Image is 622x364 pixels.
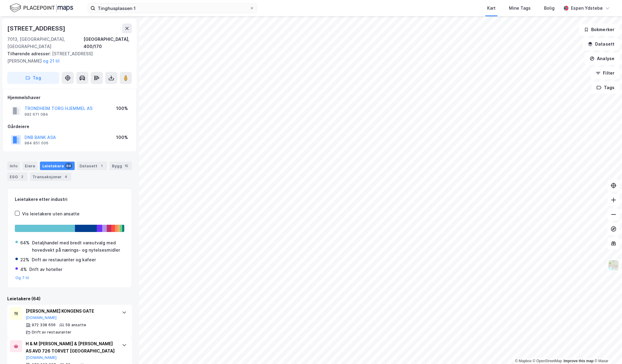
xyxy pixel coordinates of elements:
div: 64% [20,239,30,246]
div: 2 [19,174,25,180]
button: Og 7 til [15,275,29,280]
div: Leietakere (64) [7,295,132,302]
div: Bolig [544,5,555,12]
div: [GEOGRAPHIC_DATA], 400/170 [83,36,132,50]
div: Espen Ydstebø [571,5,603,12]
input: Søk på adresse, matrikkel, gårdeiere, leietakere eller personer [95,4,249,13]
button: [DOMAIN_NAME] [26,315,57,320]
div: 100% [116,105,128,112]
div: ESG [7,172,28,181]
div: Leietakere [40,162,75,170]
div: Hjemmelshaver [8,94,132,101]
div: Info [7,162,20,170]
img: Z [608,259,619,271]
button: Tags [591,82,620,94]
div: 984 851 006 [24,141,48,146]
div: 7013, [GEOGRAPHIC_DATA], [GEOGRAPHIC_DATA] [7,36,83,50]
div: Mine Tags [509,5,531,12]
button: Tag [7,72,59,84]
div: 15 [123,163,129,169]
div: Gårdeiere [8,123,132,130]
img: logo.f888ab2527a4732fd821a326f86c7f29.svg [10,3,73,13]
div: Drift av restauranter og kafeer [32,256,96,263]
div: 972 338 656 [32,323,56,327]
button: Bokmerker [579,24,620,36]
button: Analyse [585,53,620,65]
div: 4% [20,266,27,273]
div: 100% [116,134,128,141]
a: Improve this map [564,359,594,363]
div: Kart [487,5,496,12]
div: Vis leietakere uten ansatte [22,210,80,217]
button: Datasett [583,38,620,50]
div: Eiere [22,162,37,170]
div: Detaljhandel med bredt vareutvalg med hovedvekt på nærings- og nytelsesmidler [32,239,124,254]
div: Drift av restauranter [32,330,71,335]
div: Leietakere etter industri [15,196,124,203]
div: Drift av hoteller [29,266,62,273]
div: Datasett [77,162,107,170]
div: 1 [99,163,105,169]
a: OpenStreetMap [533,359,562,363]
div: 22% [20,256,29,263]
div: 64 [65,163,72,169]
div: H & M [PERSON_NAME] & [PERSON_NAME] AS AVD 726 TORVET [GEOGRAPHIC_DATA] [26,340,116,355]
button: [DOMAIN_NAME] [26,355,57,360]
span: Tilhørende adresser: [7,51,52,56]
div: Bygg [109,162,132,170]
div: [STREET_ADDRESS][PERSON_NAME] [7,50,127,65]
div: 59 ansatte [65,323,86,327]
div: [STREET_ADDRESS] [7,24,67,33]
div: Transaksjoner [30,172,71,181]
iframe: Chat Widget [592,335,622,364]
div: [PERSON_NAME] KONGENS GATE [26,308,116,315]
a: Mapbox [515,359,532,363]
div: 4 [63,174,69,180]
button: Filter [591,67,620,79]
div: 992 671 084 [24,112,48,117]
div: Kontrollprogram for chat [592,335,622,364]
